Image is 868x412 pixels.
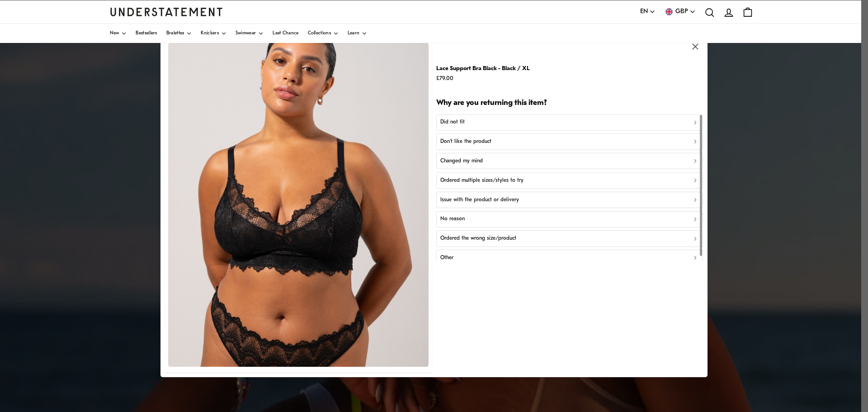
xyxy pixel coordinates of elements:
span: Learn [348,31,360,36]
button: GBP [665,7,696,17]
a: Last Chance [273,24,298,43]
p: Ordered the wrong size/product [440,234,516,243]
p: Did not fit [440,118,465,127]
span: GBP [675,7,688,17]
button: Don't like the product [436,133,703,150]
span: EN [640,7,648,17]
a: New [110,24,127,43]
a: Learn [348,24,368,43]
p: Issue with the product or delivery [440,195,519,204]
span: New [110,31,119,36]
button: Issue with the product or delivery [436,192,703,208]
p: No reason [440,215,465,223]
span: Swimwear [236,31,256,36]
img: SABO-BRA-XXL-018_01.jpg [168,43,429,367]
span: Collections [308,31,331,36]
button: Did not fit [436,114,703,130]
span: Last Chance [273,31,298,36]
p: Other [440,254,453,262]
a: Collections [308,24,339,43]
p: Don't like the product [440,137,491,146]
span: Bestsellers [136,31,157,36]
p: Lace Support Bra Black - Black / XL [436,64,530,73]
button: Other [436,250,703,266]
a: Bralettes [166,24,192,43]
a: Swimwear [236,24,264,43]
a: Understatement Homepage [110,8,223,16]
h2: Why are you returning this item? [436,98,703,109]
span: Bralettes [166,31,184,36]
p: Ordered multiple sizes/styles to try [440,176,524,185]
button: Changed my mind [436,153,703,169]
p: Changed my mind [440,157,483,166]
span: Knickers [201,31,218,36]
button: EN [640,7,656,17]
button: Ordered the wrong size/product [436,230,703,246]
p: £79.00 [436,74,530,83]
button: No reason [436,211,703,227]
a: Bestsellers [136,24,157,43]
button: Ordered multiple sizes/styles to try [436,172,703,189]
a: Knickers [201,24,226,43]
